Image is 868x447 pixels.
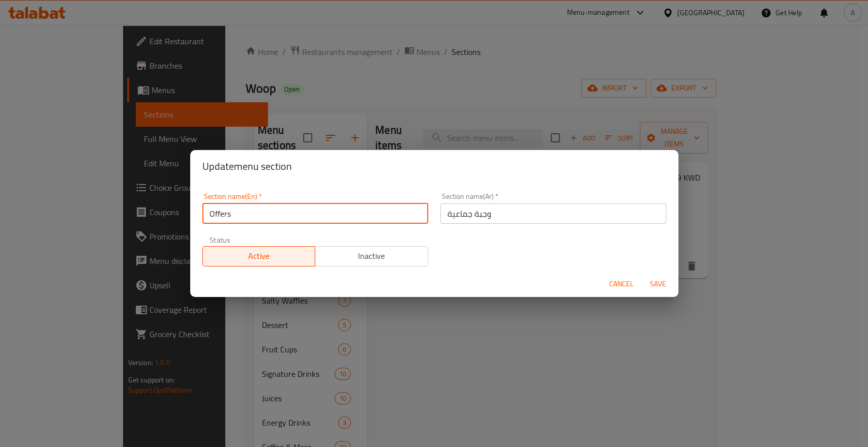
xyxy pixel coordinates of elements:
[315,246,428,266] button: Inactive
[202,246,316,266] button: Active
[202,158,666,174] h2: Update menu section
[646,278,670,290] span: Save
[440,203,666,224] input: Please enter section name(ar)
[319,249,424,263] span: Inactive
[207,249,312,263] span: Active
[605,275,638,293] button: Cancel
[642,275,674,293] button: Save
[609,278,634,290] span: Cancel
[202,203,428,224] input: Please enter section name(en)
